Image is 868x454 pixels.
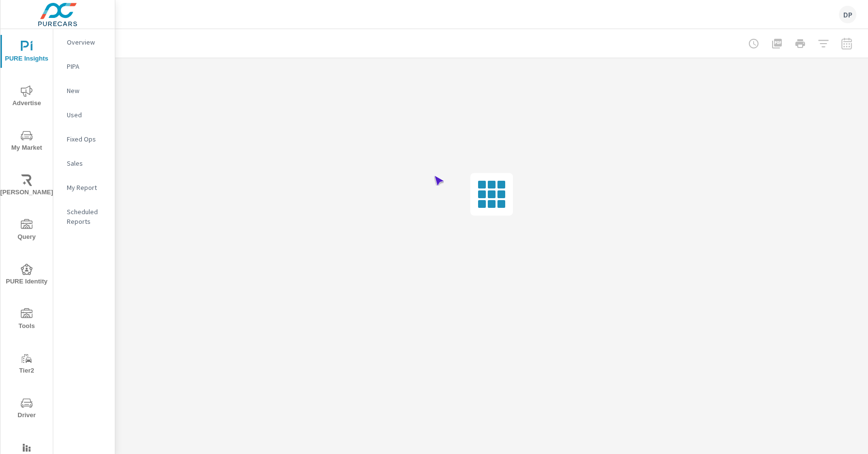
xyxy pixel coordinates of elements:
[67,158,107,168] p: Sales
[67,62,107,71] p: PIPA
[53,180,115,195] div: My Report
[3,219,50,243] span: Query
[3,397,50,421] span: Driver
[67,110,107,120] p: Used
[67,134,107,144] p: Fixed Ops
[53,132,115,146] div: Fixed Ops
[3,130,50,154] span: My Market
[67,86,107,95] p: New
[53,83,115,98] div: New
[67,37,107,47] p: Overview
[3,174,50,198] span: [PERSON_NAME]
[53,35,115,49] div: Overview
[3,41,50,64] span: PURE Insights
[3,308,50,332] span: Tools
[67,207,107,226] p: Scheduled Reports
[53,204,115,229] div: Scheduled Reports
[53,156,115,171] div: Sales
[53,108,115,122] div: Used
[67,183,107,192] p: My Report
[839,6,856,23] div: DP
[53,59,115,74] div: PIPA
[3,353,50,376] span: Tier2
[3,264,50,287] span: PURE Identity
[3,85,50,109] span: Advertise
